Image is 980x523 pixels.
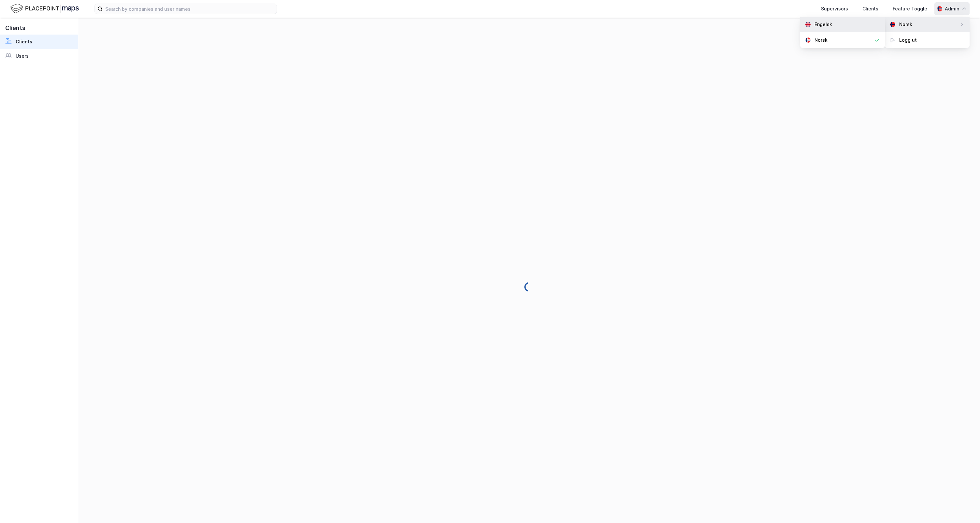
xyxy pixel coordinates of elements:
div: Supervisors [821,5,848,13]
div: Feature Toggle [893,5,927,13]
div: Logg ut [899,36,917,44]
div: Norsk [814,36,828,44]
div: Engelsk [814,21,832,28]
div: Norsk [899,21,912,28]
div: Clients [16,38,32,46]
iframe: Chat Widget [947,492,980,523]
input: Search by companies and user names [103,4,277,14]
img: logo.f888ab2527a4732fd821a326f86c7f29.svg [10,3,79,14]
div: Users [16,52,29,60]
div: Admin [945,5,959,13]
div: Clients [862,5,878,13]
